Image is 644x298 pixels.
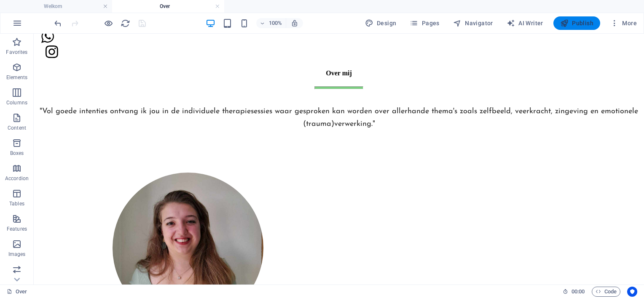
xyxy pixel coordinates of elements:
span: Publish [560,19,593,27]
i: Reload page [121,19,130,28]
span: Navigator [453,19,493,27]
p: Images [8,251,26,258]
button: undo [53,18,63,28]
h6: Session time [563,287,585,297]
p: Boxes [10,150,24,157]
button: Publish [553,16,600,30]
button: Pages [406,16,443,30]
button: reload [120,18,130,28]
button: Usercentrics [627,287,637,297]
span: 00 00 [572,287,585,297]
button: Navigator [450,16,496,30]
p: Favorites [6,49,27,56]
span: AI Writer [507,19,543,27]
button: 100% [256,18,286,28]
button: AI Writer [503,16,547,30]
button: Click here to leave preview mode and continue editing [103,18,113,28]
p: Content [8,125,26,131]
p: Tables [9,200,24,207]
p: Elements [6,74,28,81]
p: Features [7,226,27,232]
span: Design [365,19,397,27]
span: More [610,19,637,27]
div: Design (Ctrl+Alt+Y) [362,16,400,30]
i: On resize automatically adjust zoom level to fit chosen device. [291,19,298,27]
button: Design [362,16,400,30]
button: Code [592,287,620,297]
button: More [607,16,640,30]
i: Undo: Change text (Ctrl+Z) [53,19,63,28]
a: Click to cancel selection. Double-click to open Pages [7,287,27,297]
p: Accordion [5,175,29,182]
span: Pages [410,19,439,27]
h6: 100% [269,18,282,28]
h4: Over [112,2,224,11]
span: Code [596,287,617,297]
span: : [577,288,579,295]
p: Columns [6,99,27,106]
